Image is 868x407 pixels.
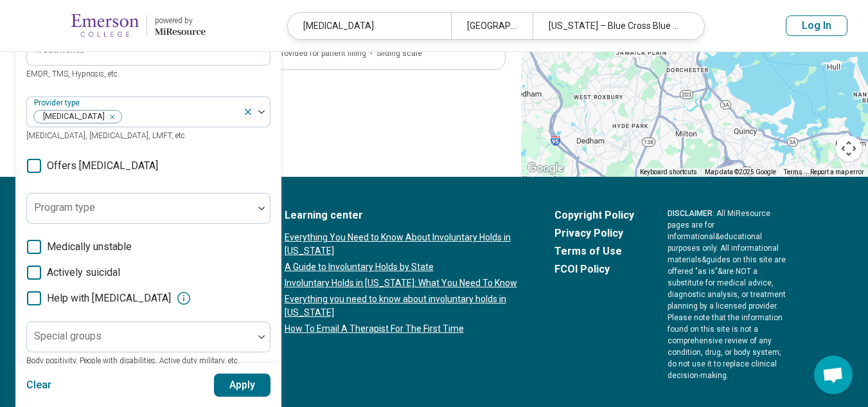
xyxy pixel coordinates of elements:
a: Involuntary Holds in [US_STATE]: What You Need To Know [285,276,521,290]
span: DISCLAIMER [668,209,713,218]
span: Offers [MEDICAL_DATA] [47,158,158,174]
a: FCOI Policy [554,262,634,277]
span: [MEDICAL_DATA] [34,111,109,123]
span: Medically unstable [47,239,132,255]
a: Everything you need to know about involuntary holds in [US_STATE] [285,293,521,320]
button: Clear [26,374,52,397]
a: Everything You Need to Know About Involuntary Holds in [US_STATE] [285,231,521,258]
a: Privacy Policy [554,226,634,241]
a: Emerson Collegepowered by [21,10,206,41]
a: Terms (opens in new tab) [784,168,802,176]
button: Log In [786,15,847,36]
span: [MEDICAL_DATA], [MEDICAL_DATA], LMFT, etc. [26,131,187,140]
a: Open this area in Google Maps (opens a new window) [524,160,567,177]
span: EMDR, TMS, Hypnosis, etc. [26,69,120,78]
span: Documentation provided for patient filling [220,48,366,59]
p: : All MiResource pages are for informational & educational purposes only. All informational mater... [668,208,788,381]
button: Map camera controls [836,136,862,161]
button: Apply [214,374,271,397]
span: Map data ©2025 Google [705,168,776,176]
label: Program type [34,201,95,213]
button: Keyboard shortcuts [640,168,697,177]
a: Terms of Use [554,244,634,259]
div: powered by [155,15,206,26]
a: How To Email A Therapist For The First Time [285,322,521,336]
img: Emerson College [71,10,139,41]
span: Help with [MEDICAL_DATA] [47,291,171,306]
label: Special groups [34,330,102,342]
div: [MEDICAL_DATA] [288,13,451,39]
img: Google [524,160,567,177]
span: Body positivity, People with disabilities, Active duty military, etc. [26,356,240,365]
a: A Guide to Involuntary Holds by State [285,260,521,274]
div: [GEOGRAPHIC_DATA], [GEOGRAPHIC_DATA] [451,13,533,39]
a: Report a map error [810,168,864,176]
a: Learning center [285,208,521,223]
div: [US_STATE] – Blue Cross Blue Shield [533,13,696,39]
label: Provider type [34,98,82,107]
span: Sliding scale [376,48,422,59]
span: Actively suicidal [47,265,120,280]
a: Open chat [814,356,853,394]
a: Copyright Policy [554,208,634,223]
